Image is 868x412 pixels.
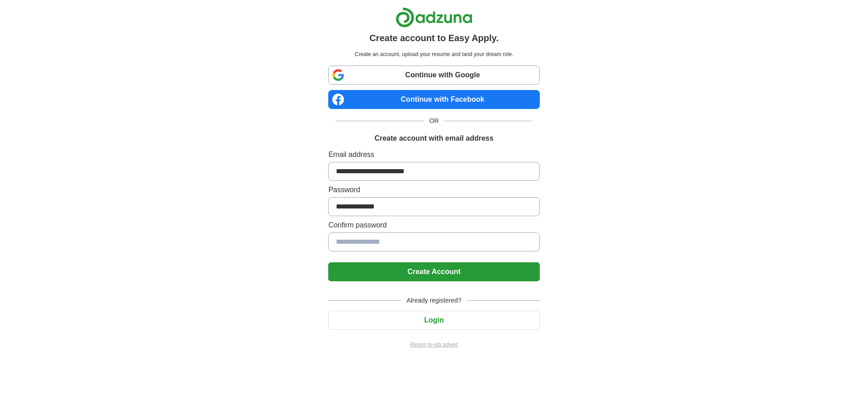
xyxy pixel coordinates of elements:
[328,90,539,109] a: Continue with Facebook
[328,311,539,330] button: Login
[328,341,539,349] a: Return to job advert
[328,316,539,324] a: Login
[328,66,539,85] a: Continue with Google
[369,31,499,45] h1: Create account to Easy Apply.
[328,185,539,195] label: Password
[328,149,539,160] label: Email address
[424,116,444,126] span: OR
[396,7,472,28] img: Adzuna logo
[328,262,539,281] button: Create Account
[401,296,467,305] span: Already registered?
[374,133,493,144] h1: Create account with email address
[330,50,538,58] p: Create an account, upload your resume and land your dream role.
[328,220,539,231] label: Confirm password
